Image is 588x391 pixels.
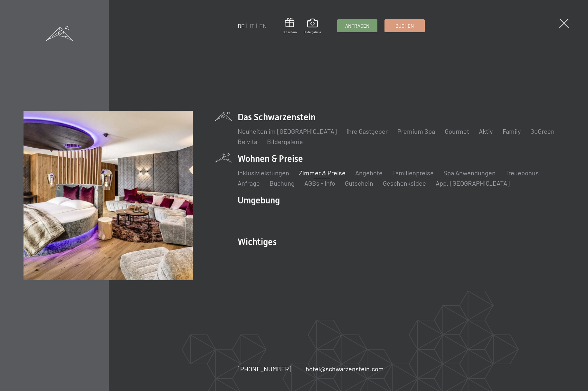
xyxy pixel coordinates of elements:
a: Zimmer & Preise [299,169,346,177]
a: App. [GEOGRAPHIC_DATA] [436,179,510,187]
a: Familienpreise [392,169,434,177]
span: Anfragen [345,23,369,29]
a: IT [250,22,254,29]
a: Family [503,127,521,135]
a: Belvita [238,138,257,145]
a: Bildergalerie [304,19,321,34]
a: GoGreen [530,127,555,135]
a: Aktiv [479,127,493,135]
span: Buchen [395,23,414,29]
a: Anfragen [337,20,377,32]
a: Neuheiten im [GEOGRAPHIC_DATA] [238,127,337,135]
span: Gutschein [283,30,297,34]
a: Spa Anwendungen [443,169,496,177]
span: Bildergalerie [304,30,321,34]
a: Geschenksidee [383,179,426,187]
a: Treuebonus [505,169,539,177]
a: Inklusivleistungen [238,169,289,177]
a: Gutschein [283,18,297,34]
a: Buchung [270,179,295,187]
span: [PHONE_NUMBER] [238,365,291,373]
a: AGBs - Info [304,179,335,187]
a: Gutschein [345,179,373,187]
a: Premium Spa [397,127,435,135]
a: Anfrage [238,179,260,187]
img: Wellnesshotel Südtirol SCHWARZENSTEIN - Wellnessurlaub in den Alpen, Wandern und Wellness [24,111,193,280]
a: Gourmet [445,127,469,135]
a: EN [259,22,267,29]
a: hotel@schwarzenstein.com [306,364,384,373]
a: Buchen [385,20,424,32]
a: Bildergalerie [267,138,303,145]
a: Angebote [355,169,383,177]
a: DE [238,22,245,29]
a: [PHONE_NUMBER] [238,364,291,373]
a: Ihre Gastgeber [346,127,388,135]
